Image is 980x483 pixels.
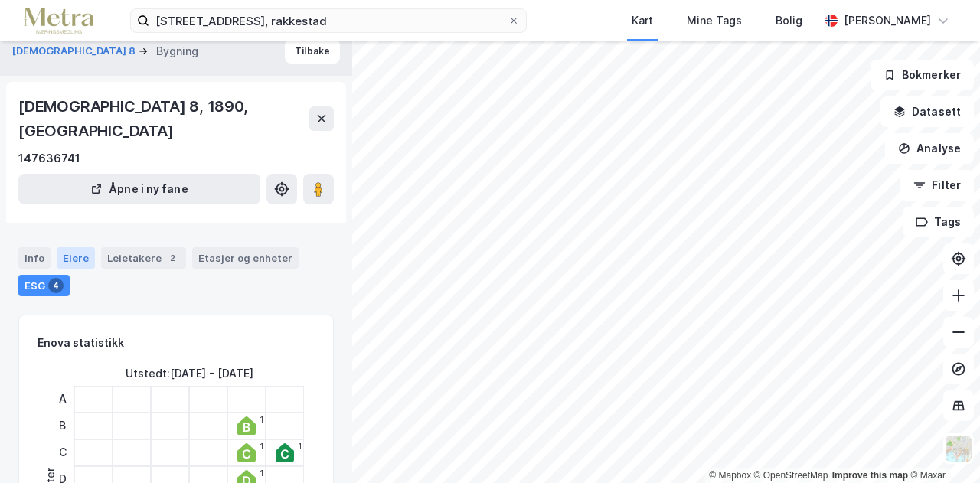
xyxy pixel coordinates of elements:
button: Filter [900,170,974,201]
div: Leietakere [101,247,186,269]
div: Info [18,247,51,269]
div: A [53,386,72,413]
div: 1 [260,442,263,451]
div: Mine Tags [687,11,742,30]
div: Bolig [776,11,802,30]
div: Bygning [156,42,198,60]
div: 2 [165,250,180,266]
div: Utstedt : [DATE] - [DATE] [126,364,253,383]
div: B [53,413,72,439]
div: Kart [632,11,653,30]
input: Søk på adresse, matrikkel, gårdeiere, leietakere eller personer [149,9,508,32]
button: Åpne i ny fane [18,174,260,204]
button: Datasett [880,96,974,127]
div: [PERSON_NAME] [844,11,931,30]
a: Mapbox [709,470,751,481]
div: [DEMOGRAPHIC_DATA] 8, 1890, [GEOGRAPHIC_DATA] [18,94,309,143]
div: Kontrollprogram for chat [903,410,980,483]
div: 1 [260,468,263,478]
div: ESG [18,275,70,296]
div: 147636741 [18,149,80,168]
button: Bokmerker [871,60,974,90]
div: Enova statistikk [38,334,124,352]
div: 1 [260,415,263,424]
button: [DEMOGRAPHIC_DATA] 8 [12,44,139,59]
div: C [53,439,72,466]
a: OpenStreetMap [754,470,828,481]
div: Eiere [57,247,95,269]
img: metra-logo.256734c3b2bbffee19d4.png [24,8,93,34]
div: Etasjer og enheter [198,251,292,265]
div: 1 [298,442,302,451]
button: Tags [903,207,974,237]
button: Tilbake [285,39,340,64]
a: Improve this map [832,470,908,481]
iframe: Chat Widget [903,410,980,483]
button: Analyse [885,133,974,164]
div: 4 [48,278,64,293]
